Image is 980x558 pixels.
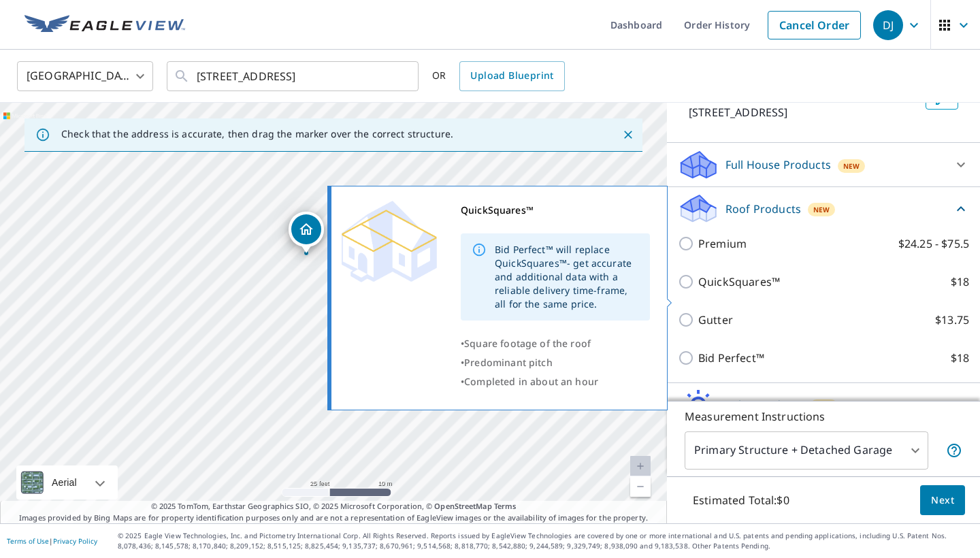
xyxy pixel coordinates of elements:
[678,148,969,181] div: Full House ProductsNew
[951,350,969,366] p: $18
[725,397,803,413] p: Solar Products
[289,212,324,254] div: Dropped pin, building 1, Residential property, 3285 N Arlington Heights Rd Arlington Heights, IL ...
[951,274,969,290] p: $18
[725,201,801,217] p: Roof Products
[61,128,453,140] p: Check that the address is accurate, then drag the marker over the correct structure.
[685,431,928,470] div: Primary Structure + Detached Garage
[151,501,517,512] span: © 2025 TomTom, Earthstar Geographics SIO, © 2025 Microsoft Corporation, ©
[17,57,153,95] div: [GEOGRAPHIC_DATA]
[7,536,49,546] a: Terms of Use
[678,193,969,225] div: Roof ProductsNew
[197,57,391,95] input: Search by address or latitude-longitude
[16,465,118,499] div: Aerial
[813,204,830,215] span: New
[53,536,97,546] a: Privacy Policy
[843,161,860,171] span: New
[470,67,553,84] span: Upload Blueprint
[118,531,973,551] p: © 2025 Eagle View Technologies, Inc. and Pictometry International Corp. All Rights Reserved. Repo...
[461,353,650,372] div: •
[461,334,650,353] div: •
[494,501,517,511] a: Terms
[48,465,81,499] div: Aerial
[682,485,800,515] p: Estimated Total: $0
[698,350,764,366] p: Bid Perfect™
[461,201,650,220] div: QuickSquares™
[461,372,650,391] div: •
[464,375,598,388] span: Completed in about an hour
[689,104,920,120] p: [STREET_ADDRESS]
[459,61,564,91] a: Upload Blueprint
[935,312,969,328] p: $13.75
[920,485,965,516] button: Next
[768,11,861,39] a: Cancel Order
[24,15,185,35] img: EV Logo
[685,408,962,425] p: Measurement Instructions
[898,235,969,252] p: $24.25 - $75.5
[434,501,491,511] a: OpenStreetMap
[698,312,733,328] p: Gutter
[630,476,651,497] a: Current Level 20, Zoom Out
[464,356,553,369] span: Predominant pitch
[7,537,97,545] p: |
[873,10,903,40] div: DJ
[698,235,747,252] p: Premium
[432,61,565,91] div: OR
[931,492,954,509] span: Next
[946,442,962,459] span: Your report will include the primary structure and a detached garage if one exists.
[619,126,637,144] button: Close
[342,201,437,282] img: Premium
[678,389,969,421] div: Solar ProductsNew
[630,456,651,476] a: Current Level 20, Zoom In Disabled
[464,337,591,350] span: Square footage of the roof
[495,237,639,316] div: Bid Perfect™ will replace QuickSquares™- get accurate and additional data with a reliable deliver...
[725,157,831,173] p: Full House Products
[698,274,780,290] p: QuickSquares™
